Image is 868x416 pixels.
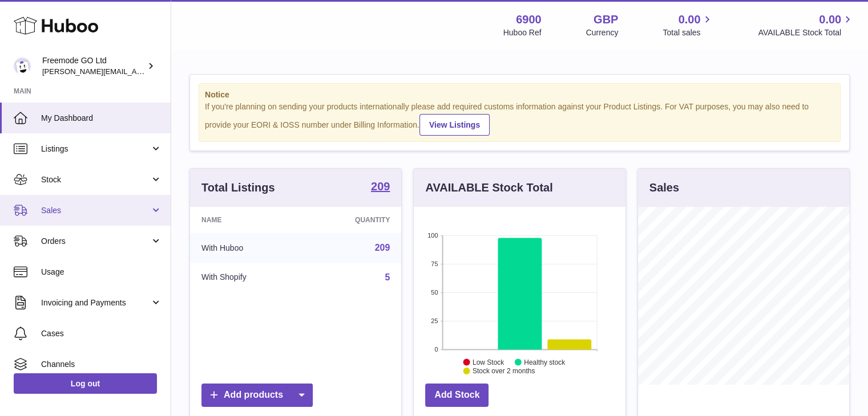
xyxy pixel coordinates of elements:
span: AVAILABLE Stock Total [758,27,854,38]
text: Healthy stock [524,358,566,366]
div: If you're planning on sending your products internationally please add required customs informati... [205,101,834,136]
a: Add products [201,384,313,407]
th: Name [190,207,304,233]
span: My Dashboard [41,113,162,124]
a: 0.00 Total sales [663,12,713,38]
div: Huboo Ref [503,27,542,38]
span: [PERSON_NAME][EMAIL_ADDRESS][DOMAIN_NAME] [42,67,229,76]
text: 50 [431,289,438,296]
a: Log out [14,373,157,394]
a: 209 [375,243,390,252]
text: Stock over 2 months [473,367,535,375]
text: 75 [431,260,438,267]
a: View Listings [419,114,490,136]
img: lenka.smikniarova@gioteck.com [14,58,31,75]
strong: GBP [594,12,618,27]
th: Quantity [304,207,402,233]
span: 0.00 [679,12,701,27]
h3: AVAILABLE Stock Total [425,180,552,195]
h3: Total Listings [201,180,275,195]
a: Add Stock [425,384,488,407]
span: Stock [41,174,150,185]
strong: Notice [205,89,834,100]
span: 0.00 [819,12,841,27]
a: 209 [371,181,390,194]
td: With Huboo [190,233,304,263]
span: Orders [41,236,150,247]
span: Sales [41,205,150,216]
strong: 209 [371,181,390,192]
a: 5 [385,272,390,282]
span: Listings [41,144,150,154]
div: Freemode GO Ltd [42,55,145,77]
text: 100 [427,232,438,239]
span: Channels [41,359,162,370]
text: Low Stock [473,358,504,366]
td: With Shopify [190,263,304,292]
a: 0.00 AVAILABLE Stock Total [758,12,854,38]
span: Cases [41,328,162,339]
span: Usage [41,267,162,278]
text: 25 [431,317,438,324]
span: Invoicing and Payments [41,297,150,308]
div: Currency [586,27,619,38]
strong: 6900 [516,12,542,27]
h3: Sales [649,180,679,195]
span: Total sales [663,27,713,38]
text: 0 [435,346,438,353]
